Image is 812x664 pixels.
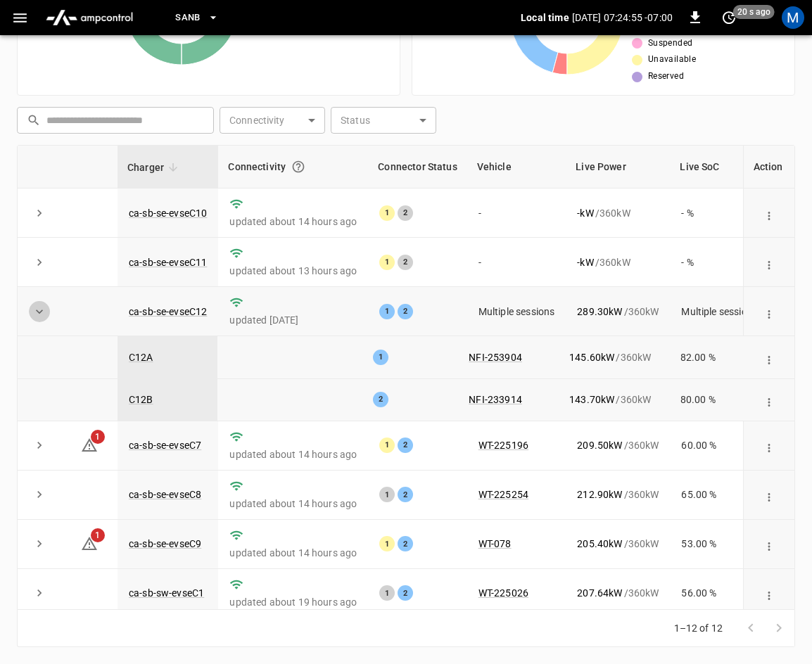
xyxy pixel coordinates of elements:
[569,392,658,407] div: / 360 kW
[379,487,395,502] div: 1
[577,206,659,220] div: / 360 kW
[577,305,622,319] p: 289.30 kW
[670,189,769,238] td: - %
[398,487,413,502] div: 2
[129,257,207,268] a: ca-sb-se-evseC11
[569,392,614,407] p: 143.70 kW
[91,430,105,444] span: 1
[398,585,413,601] div: 2
[577,586,659,600] div: / 360 kW
[759,586,779,600] div: action cell options
[129,587,204,599] a: ca-sb-sw-evseC1
[670,421,769,471] td: 60.00 %
[229,447,357,461] p: updated about 14 hours ago
[759,438,779,452] div: action cell options
[670,569,769,618] td: 56.00 %
[467,189,566,238] td: -
[577,438,659,452] div: / 360 kW
[759,392,779,407] div: action cell options
[29,301,50,322] button: expand row
[40,4,139,31] img: ampcontrol.io logo
[759,537,779,551] div: action cell options
[229,595,357,609] p: updated about 19 hours ago
[577,305,659,319] div: / 360 kW
[469,394,522,405] a: NFI-233914
[569,350,658,364] div: / 360 kW
[368,146,467,189] th: Connector Status
[229,313,357,327] p: updated [DATE]
[670,287,769,336] td: Multiple sessions
[669,336,769,378] td: 82.00 %
[743,146,794,189] th: Action
[782,6,804,29] div: profile-icon
[469,352,522,363] a: NFI-253904
[398,438,413,453] div: 2
[648,53,696,67] span: Unavailable
[127,159,182,176] span: Charger
[670,471,769,520] td: 65.00 %
[577,438,622,452] p: 209.50 kW
[648,70,684,84] span: Reserved
[577,487,659,502] div: / 360 kW
[175,10,201,26] span: SanB
[577,206,593,220] p: - kW
[577,586,622,600] p: 207.64 kW
[577,537,622,551] p: 205.40 kW
[398,304,413,319] div: 2
[572,11,673,25] p: [DATE] 07:24:55 -07:00
[577,487,622,502] p: 212.90 kW
[648,37,693,51] span: Suspended
[81,537,98,549] a: 1
[170,4,224,32] button: SanB
[129,306,207,317] a: ca-sb-se-evseC12
[467,146,566,189] th: Vehicle
[129,207,207,219] a: ca-sb-se-evseC10
[91,528,105,542] span: 1
[29,533,50,554] button: expand row
[759,206,779,220] div: action cell options
[759,255,779,269] div: action cell options
[674,621,723,635] p: 1–12 of 12
[577,255,659,269] div: / 360 kW
[229,497,357,511] p: updated about 14 hours ago
[373,350,388,365] div: 1
[229,264,357,278] p: updated about 13 hours ago
[286,154,311,179] button: Connection between the charger and our software.
[670,146,769,189] th: Live SoC
[718,6,740,29] button: set refresh interval
[129,489,201,500] a: ca-sb-se-evseC8
[229,546,357,560] p: updated about 14 hours ago
[478,489,528,500] a: WT-225254
[29,203,50,224] button: expand row
[759,305,779,319] div: action cell options
[759,487,779,502] div: action cell options
[379,438,395,453] div: 1
[379,205,395,221] div: 1
[29,484,50,505] button: expand row
[478,538,512,549] a: WT-078
[379,536,395,551] div: 1
[467,287,566,336] td: Multiple sessions
[670,520,769,569] td: 53.00 %
[566,146,670,189] th: Live Power
[733,5,775,19] span: 20 s ago
[29,435,50,456] button: expand row
[29,252,50,273] button: expand row
[478,440,528,451] a: WT-225196
[467,238,566,287] td: -
[759,350,779,364] div: action cell options
[398,536,413,551] div: 2
[577,537,659,551] div: / 360 kW
[129,394,153,405] a: C12B
[379,255,395,270] div: 1
[81,439,98,450] a: 1
[379,304,395,319] div: 1
[521,11,569,25] p: Local time
[129,352,153,363] a: C12A
[228,154,358,179] div: Connectivity
[398,205,413,221] div: 2
[229,215,357,229] p: updated about 14 hours ago
[129,440,201,451] a: ca-sb-se-evseC7
[379,585,395,601] div: 1
[129,538,201,549] a: ca-sb-se-evseC9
